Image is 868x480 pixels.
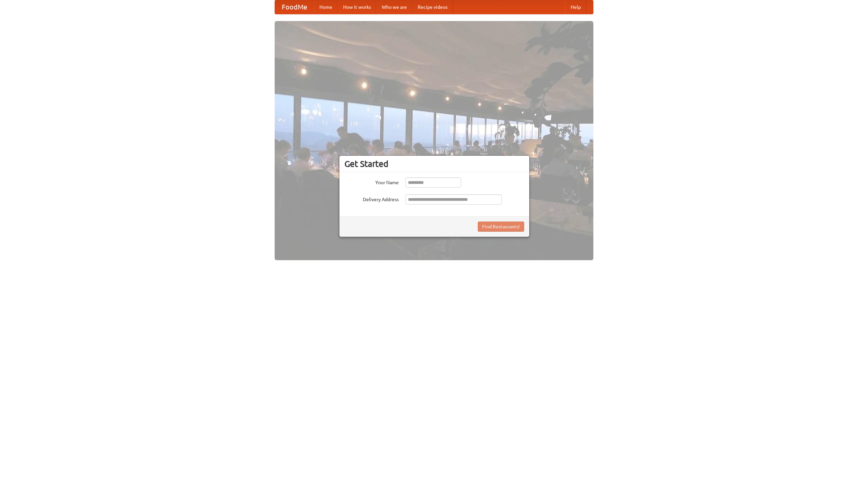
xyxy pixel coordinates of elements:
a: Home [314,0,338,14]
h3: Get Started [344,159,524,169]
label: Your Name [344,177,399,186]
a: Recipe videos [412,0,453,14]
a: How it works [338,0,376,14]
a: Who we are [376,0,412,14]
a: FoodMe [275,0,314,14]
a: Help [565,0,586,14]
button: Find Restaurants! [478,222,524,232]
label: Delivery Address [344,194,399,203]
